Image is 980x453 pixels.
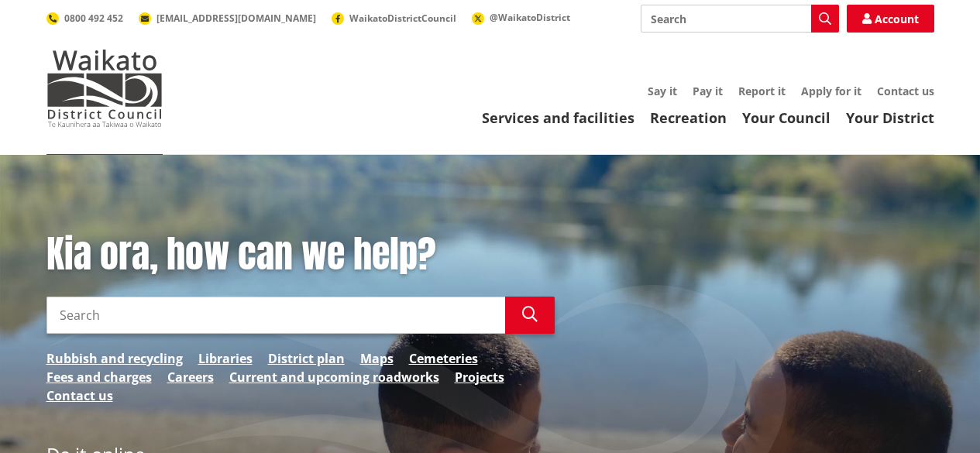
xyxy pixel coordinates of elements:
[46,349,183,368] a: Rubbish and recycling
[64,12,123,25] span: 0800 492 452
[801,84,861,98] a: Apply for it
[167,368,214,386] a: Careers
[46,386,113,405] a: Contact us
[472,11,570,24] a: @WaikatoDistrict
[490,11,570,24] span: @WaikatoDistrict
[229,368,439,386] a: Current and upcoming roadworks
[46,368,152,386] a: Fees and charges
[482,108,634,127] a: Services and facilities
[156,12,316,25] span: [EMAIL_ADDRESS][DOMAIN_NAME]
[46,232,555,277] h1: Kia ora, how can we help?
[268,349,345,368] a: District plan
[877,84,934,98] a: Contact us
[332,12,456,25] a: WaikatoDistrictCouncil
[46,50,163,127] img: Waikato District Council - Te Kaunihera aa Takiwaa o Waikato
[409,349,478,368] a: Cemeteries
[641,5,839,33] input: Search input
[198,349,253,368] a: Libraries
[349,12,456,25] span: WaikatoDistrictCouncil
[139,12,316,25] a: [EMAIL_ADDRESS][DOMAIN_NAME]
[742,108,830,127] a: Your Council
[46,297,505,334] input: Search input
[738,84,786,98] a: Report it
[455,368,504,386] a: Projects
[693,84,723,98] a: Pay it
[648,84,677,98] a: Say it
[360,349,394,368] a: Maps
[650,108,727,127] a: Recreation
[847,5,934,33] a: Account
[846,108,934,127] a: Your District
[46,12,123,25] a: 0800 492 452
